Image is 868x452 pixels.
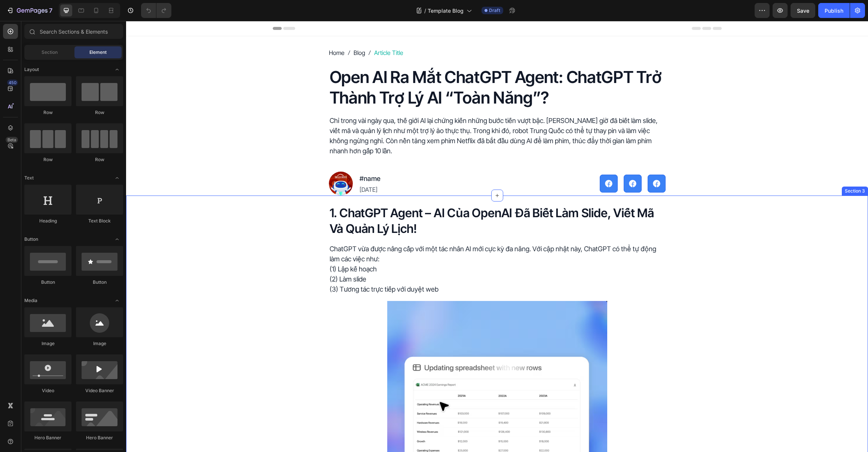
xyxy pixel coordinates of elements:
[141,3,171,18] div: Undo/Redo
[49,6,52,15] p: 7
[791,3,815,18] button: Save
[3,3,56,18] button: 7
[24,340,71,347] div: Image
[76,218,123,224] div: Text Block
[76,109,123,116] div: Row
[203,151,227,175] img: gempages_490550721192657777-433d2fc4-adc8-493b-ac6d-675796fea993.webp
[126,21,868,452] iframe: Design area
[24,218,71,224] div: Heading
[204,223,539,273] p: ChatGPT vừa được nâng cấp với một tác nhân AI mới cực kỳ đa năng. Với cập nhật này, ChatGPT có th...
[227,27,239,36] span: Blog
[89,49,107,56] span: Element
[24,156,71,163] div: Row
[204,95,539,135] p: Chỉ trong vài ngày qua, thế giới AI lại chứng kiến những bước tiến vượt bậc. [PERSON_NAME] giờ đã...
[42,49,58,56] span: Section
[24,109,71,116] div: Row
[76,387,123,394] div: Video Banner
[203,184,540,216] h2: 1. ChatGPT Agent – AI Của OpenAI Đã Biết Làm Slide, Viết Mã Và Quản Lý Lịch!
[24,279,71,286] div: Button
[76,156,123,163] div: Row
[428,7,464,15] span: Template Blog
[203,27,540,36] nav: breadcrumb
[76,434,123,441] div: Hero Banner
[203,27,218,36] span: Home
[24,66,39,73] span: Layout
[24,297,37,304] span: Media
[825,7,843,15] div: Publish
[24,387,71,394] div: Video
[248,27,277,36] span: Article Title
[6,137,18,143] div: Beta
[111,233,123,245] span: Toggle open
[76,279,123,286] div: Button
[111,295,123,307] span: Toggle open
[111,64,123,76] span: Toggle open
[233,153,254,163] p: #name
[7,80,18,86] div: 450
[24,236,38,243] span: Button
[424,7,426,15] span: /
[717,167,740,173] div: Section 3
[76,340,123,347] div: Image
[24,24,123,39] input: Search Sections & Elements
[474,154,492,172] button: <p>Button</p>
[111,172,123,184] span: Toggle open
[522,154,540,172] button: <p>Button</p>
[818,3,850,18] button: Publish
[498,154,516,172] button: <p>Button</p>
[489,7,500,14] span: Draft
[24,434,71,441] div: Hero Banner
[203,45,540,88] h2: Open AI Ra Mắt ChatGPT Agent: ChatGPT Trở Thành Trợ Lý AI “Toàn Năng”?
[233,164,254,173] p: [DATE]
[24,175,34,181] span: Text
[797,7,809,14] span: Save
